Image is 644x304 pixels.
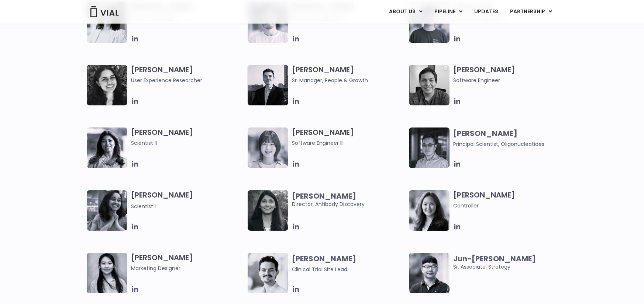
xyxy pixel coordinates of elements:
img: Smiling man named Owen [248,65,288,105]
h3: [PERSON_NAME] [292,127,405,147]
h3: [PERSON_NAME] [131,65,244,84]
h3: [PERSON_NAME] [131,253,244,272]
img: Smiling woman named Yousun [87,253,127,293]
img: Image of smiling man named Jun-Goo [409,253,450,293]
img: Image of smiling man named Glenn [248,253,288,293]
h3: [PERSON_NAME] [131,190,244,210]
span: Principal Scientist, Oligonucleotides [453,140,544,148]
a: PIPELINEMenu Toggle [428,6,468,18]
h3: [PERSON_NAME] [453,190,566,210]
span: Controller [453,202,566,210]
img: Tina [248,127,288,168]
img: Headshot of smiling woman named Sneha [87,190,127,231]
span: Scientist II [131,139,244,147]
b: Jun-[PERSON_NAME] [453,254,536,264]
img: Headshot of smiling of smiling man named Wei-Sheng [409,127,450,168]
h3: [PERSON_NAME] [131,127,244,147]
span: Software Engineer III [292,139,405,147]
span: Sr. Associate, Strategy [453,255,566,271]
span: User Experience Researcher [131,76,244,84]
h3: [PERSON_NAME] [292,65,405,84]
img: Image of woman named Ritu smiling [87,127,127,168]
span: Clinical Trial Site Lead [292,266,347,273]
span: Scientist I [131,203,156,210]
img: Headshot of smiling woman named Swati [248,190,288,231]
img: Vial Logo [90,6,119,17]
a: UPDATES [468,6,504,18]
img: Mehtab Bhinder [87,65,127,105]
b: [PERSON_NAME] [453,128,517,139]
a: ABOUT USMenu Toggle [383,6,428,18]
img: Image of smiling woman named Aleina [409,190,450,231]
span: Software Engineer [453,76,566,84]
img: A black and white photo of a man smiling, holding a vial. [409,65,450,105]
span: Director, Antibody Discovery [292,192,405,208]
b: [PERSON_NAME] [292,191,356,201]
span: Marketing Designer [131,264,244,272]
span: Sr. Manager, People & Growth [292,76,405,84]
b: [PERSON_NAME] [292,254,356,264]
h3: [PERSON_NAME] [453,65,566,84]
a: PARTNERSHIPMenu Toggle [504,6,558,18]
